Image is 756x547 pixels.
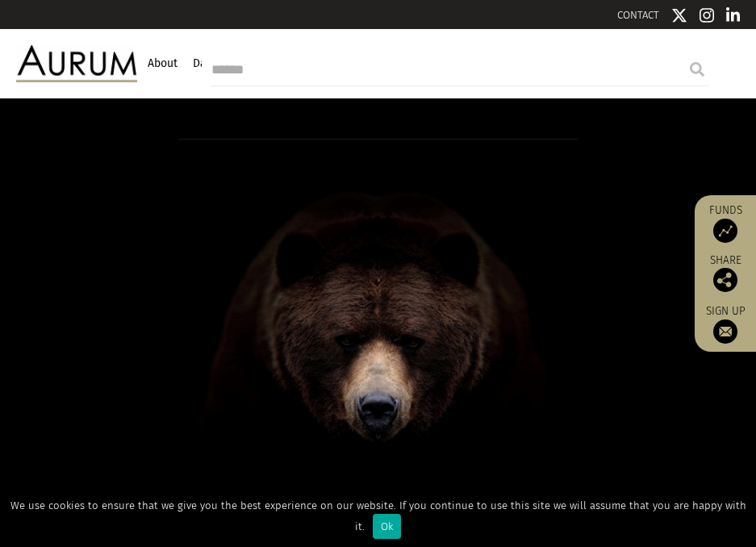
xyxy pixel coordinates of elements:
[700,7,714,23] img: Instagram icon
[16,45,137,81] img: Aurum
[713,268,737,292] img: Share this post
[190,50,274,77] a: Data & Insights
[713,219,737,243] img: Access Funds
[726,7,741,23] img: Linkedin icon
[617,9,659,21] a: CONTACT
[681,53,713,86] input: Submit
[671,7,687,23] img: Twitter icon
[703,203,748,243] a: Funds
[145,50,179,77] a: About
[373,514,401,539] div: Ok
[713,319,737,344] img: Sign up to our newsletter
[703,255,748,292] div: Share
[703,304,748,344] a: Sign up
